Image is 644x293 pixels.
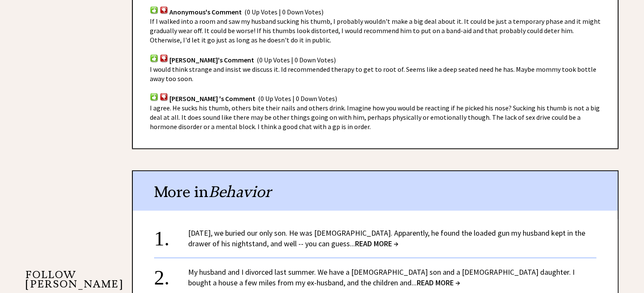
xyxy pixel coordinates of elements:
[150,6,158,14] img: votup.png
[160,93,168,101] img: votdown.png
[169,56,254,64] span: [PERSON_NAME]'s Comment
[209,182,271,201] span: Behavior
[169,7,242,16] span: Anonymous's Comment
[133,171,618,211] div: More in
[150,17,601,44] span: If I walked into a room and saw my husband sucking his thumb, I probably wouldn't make a big deal...
[355,239,398,248] span: READ MORE →
[150,104,600,131] span: I agree. He sucks his thumb, others bite their nails and others drink. Imagine how you would be r...
[257,56,336,64] span: (0 Up Votes | 0 Down Votes)
[188,228,585,248] a: [DATE], we buried our only son. He was [DEMOGRAPHIC_DATA]. Apparently, he found the loaded gun my...
[154,228,188,243] div: 1.
[417,278,460,287] span: READ MORE →
[244,7,323,16] span: (0 Up Votes | 0 Down Votes)
[150,93,158,101] img: votup.png
[258,94,337,103] span: (0 Up Votes | 0 Down Votes)
[160,54,168,62] img: votdown.png
[150,54,158,62] img: votup.png
[154,267,188,282] div: 2.
[160,6,168,14] img: votdown.png
[169,94,255,103] span: [PERSON_NAME] 's Comment
[188,267,575,287] a: My husband and I divorced last summer. We have a [DEMOGRAPHIC_DATA] son and a [DEMOGRAPHIC_DATA] ...
[150,65,596,83] span: I would think strange and insist we discuss it. Id recommended therapy to get to root of. Seems l...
